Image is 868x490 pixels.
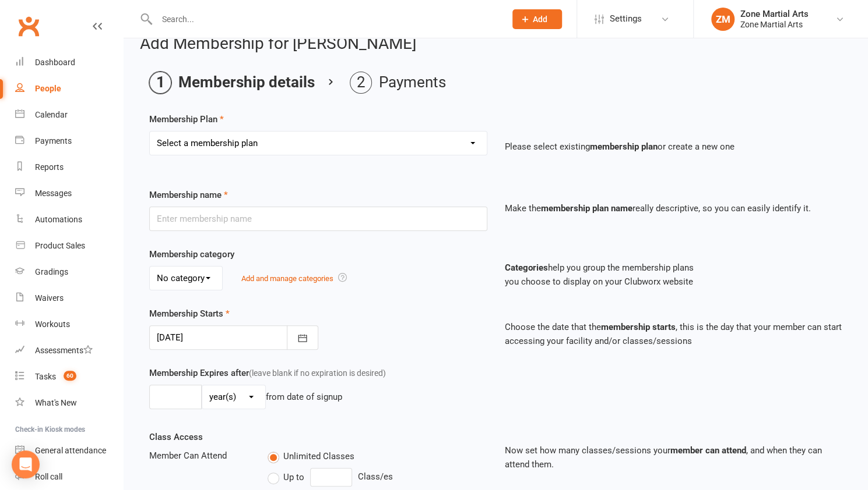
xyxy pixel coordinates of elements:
div: Messages [35,189,72,198]
a: Tasks 60 [15,364,123,390]
a: General attendance kiosk mode [15,438,123,464]
a: Messages [15,180,123,207]
div: Assessments [35,346,93,355]
li: Payments [350,72,446,94]
p: Make the really descriptive, so you can easily identify it. [505,201,843,215]
a: Waivers [15,285,123,311]
li: Membership details [149,72,315,94]
div: Payments [35,136,72,145]
a: Add and manage categories [241,274,333,283]
div: Product Sales [35,241,85,250]
a: Automations [15,207,123,233]
div: People [35,84,61,93]
div: Calendar [35,110,68,119]
p: help you group the membership plans you choose to display on your Clubworx website [505,261,843,289]
a: What's New [15,390,123,416]
div: Class/es [268,468,487,487]
div: General attendance [35,446,106,455]
a: Product Sales [15,233,123,259]
label: Class Access [149,430,203,444]
a: Clubworx [14,12,43,41]
strong: membership plan [590,141,658,152]
a: Workouts [15,311,123,338]
a: Roll call [15,464,123,490]
div: Roll call [35,472,62,481]
strong: member can attend [670,445,746,456]
div: Zone Martial Arts [740,19,809,30]
span: 60 [64,371,76,381]
a: Payments [15,128,123,154]
span: Unlimited Classes [283,449,354,461]
div: Gradings [35,267,68,276]
span: (leave blank if no expiration is desired) [249,368,386,378]
a: Dashboard [15,49,123,76]
span: Settings [610,6,642,32]
div: Waivers [35,293,64,303]
strong: membership starts [601,322,676,332]
span: Add [533,15,547,24]
a: People [15,76,123,102]
label: Membership Starts [149,307,230,321]
div: ZM [711,8,735,31]
div: Dashboard [35,58,75,67]
div: Tasks [35,372,56,381]
label: Membership name [149,188,228,202]
span: Up to [283,470,304,482]
label: Membership category [149,247,234,261]
p: Now set how many classes/sessions your , and when they can attend them. [505,443,843,471]
p: Please select existing or create a new one [505,140,843,154]
strong: Categories [505,262,548,273]
div: Member Can Attend [140,449,259,463]
div: Open Intercom Messenger [12,450,40,478]
a: Assessments [15,338,123,364]
input: Enter membership name [149,207,487,231]
div: Zone Martial Arts [740,9,809,19]
p: Choose the date that the , this is the day that your member can start accessing your facility and... [505,320,843,348]
div: from date of signup [266,390,342,404]
div: What's New [35,398,77,407]
div: Automations [35,215,82,224]
button: Add [512,9,562,29]
strong: membership plan name [541,203,632,214]
label: Membership Plan [149,112,224,126]
label: Membership Expires after [149,366,386,380]
a: Gradings [15,259,123,285]
div: Reports [35,162,64,172]
a: Calendar [15,102,123,128]
input: Search... [153,11,497,27]
h2: Add Membership for [PERSON_NAME] [140,35,852,53]
div: Workouts [35,319,70,329]
a: Reports [15,154,123,180]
